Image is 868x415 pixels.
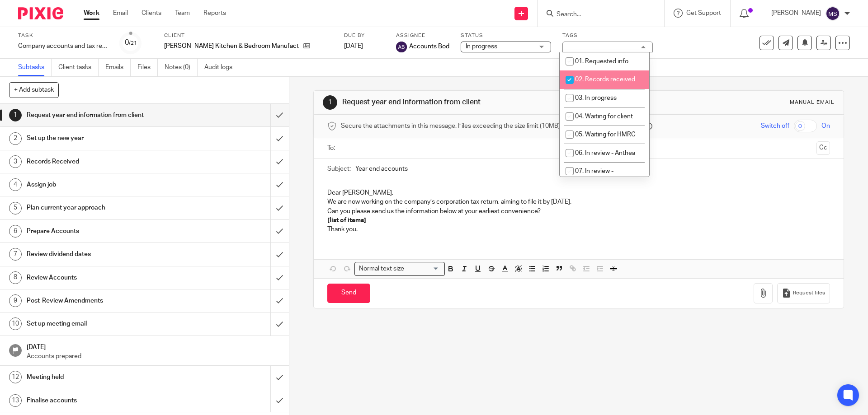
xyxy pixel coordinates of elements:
[9,394,22,407] div: 13
[27,178,183,191] h1: Assign job
[575,76,635,83] span: 02. Records received
[164,42,299,51] p: [PERSON_NAME] Kitchen & Bedroom Manufacturer Ltd
[105,59,131,76] a: Emails
[566,168,615,184] span: 07. In review - [PERSON_NAME]
[125,37,137,48] div: 0
[18,59,52,76] a: Subtasks
[790,99,835,106] div: Manual email
[9,371,22,383] div: 12
[9,132,22,145] div: 2
[165,59,198,76] a: Notes (0)
[9,155,22,168] div: 3
[771,9,821,18] p: [PERSON_NAME]
[816,141,830,155] button: Cc
[777,283,830,303] button: Request files
[9,271,22,284] div: 8
[27,294,183,308] h1: Post-Review Amendments
[203,9,226,18] a: Reports
[9,202,22,214] div: 5
[344,43,363,49] span: [DATE]
[466,43,497,50] span: In progress
[562,32,653,39] label: Tags
[357,264,406,274] span: Normal text size
[327,164,351,173] label: Subject:
[461,32,551,39] label: Status
[575,131,636,138] span: 05. Waiting for HMRC
[821,121,830,131] span: On
[9,109,22,121] div: 1
[575,113,633,120] span: 04. Waiting for client
[9,225,22,238] div: 6
[761,121,789,131] span: Switch off
[27,370,183,384] h1: Meeting held
[27,271,183,284] h1: Review Accounts
[27,108,183,122] h1: Request year end information from client
[27,247,183,261] h1: Review dividend dates
[327,217,366,224] strong: [list of items]
[27,340,280,352] h1: [DATE]
[323,95,337,110] div: 1
[129,41,137,46] small: /21
[9,82,59,98] button: + Add subtask
[686,10,721,16] span: Get Support
[58,59,99,76] a: Client tasks
[327,144,337,153] label: To:
[27,155,183,168] h1: Records Received
[27,201,183,214] h1: Plan current year approach
[396,32,449,39] label: Assignee
[113,9,128,18] a: Email
[354,262,445,276] div: Search for option
[9,248,22,261] div: 7
[175,9,190,18] a: Team
[27,131,183,145] h1: Set up the new year
[327,207,830,216] p: Can you please send us the information below at your earliest convenience?
[793,289,825,297] span: Request files
[327,188,830,197] p: Dear [PERSON_NAME],
[142,9,161,18] a: Clients
[409,42,449,51] span: Accounts Bod
[27,317,183,331] h1: Set up meeting email
[18,32,108,39] label: Task
[327,225,830,234] p: Thank you.
[164,32,333,39] label: Client
[137,59,158,76] a: Files
[84,9,99,18] a: Work
[575,95,617,101] span: 03. In progress
[9,178,22,191] div: 4
[204,59,239,76] a: Audit logs
[327,197,830,206] p: We are now working on the company’s corporation tax return, aiming to file it by [DATE].
[344,32,385,39] label: Due by
[407,264,439,274] input: Search for option
[575,58,628,65] span: 01. Requested info
[826,6,840,21] img: svg%3E
[396,42,407,52] img: svg%3E
[9,294,22,307] div: 9
[341,121,643,131] span: Secure the attachments in this message. Files exceeding the size limit (10MB) will be secured aut...
[27,352,280,361] p: Accounts prepared
[556,11,637,19] input: Search
[327,284,370,303] input: Send
[9,317,22,330] div: 10
[18,7,63,19] img: Pixie
[27,224,183,238] h1: Prepare Accounts
[27,394,183,407] h1: Finalise accounts
[575,150,635,156] span: 06. In review - Anthea
[18,42,108,51] div: Company accounts and tax return
[342,98,598,107] h1: Request year end information from client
